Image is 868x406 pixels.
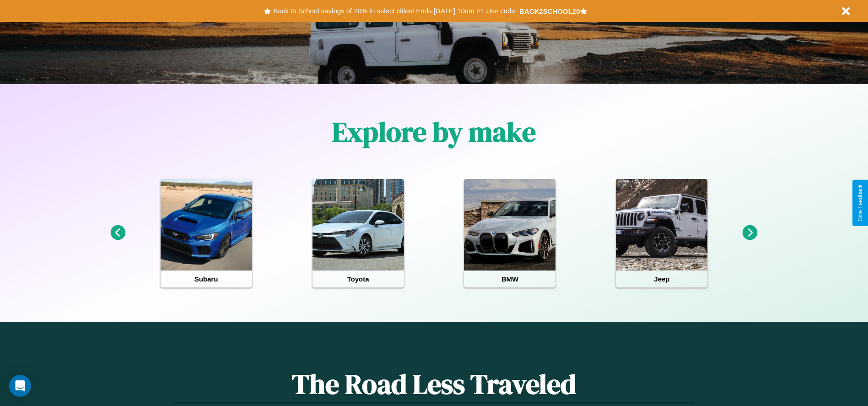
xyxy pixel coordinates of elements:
div: Give Feedback [857,184,863,222]
h4: Jeep [616,271,707,287]
h4: Subaru [161,271,252,287]
h1: Explore by make [332,113,536,151]
h1: The Road Less Traveled [173,365,694,403]
h4: Toyota [313,271,404,287]
h4: BMW [464,271,555,287]
b: BACK2SCHOOL20 [519,7,580,15]
div: Open Intercom Messenger [9,375,31,397]
button: Back to School savings of 20% in select cities! Ends [DATE] 10am PT.Use code: [271,5,519,17]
